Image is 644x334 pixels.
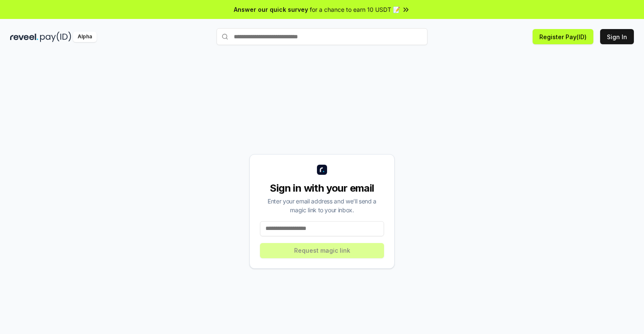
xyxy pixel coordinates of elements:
span: for a chance to earn 10 USDT 📝 [310,5,400,14]
img: reveel_dark [10,32,38,42]
img: pay_id [40,32,71,42]
img: logo_small [317,165,327,175]
span: Answer our quick survey [234,5,308,14]
div: Alpha [73,32,97,42]
button: Sign In [600,29,634,44]
div: Sign in with your email [260,182,384,195]
button: Register Pay(ID) [533,29,593,44]
div: Enter your email address and we’ll send a magic link to your inbox. [260,197,384,214]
